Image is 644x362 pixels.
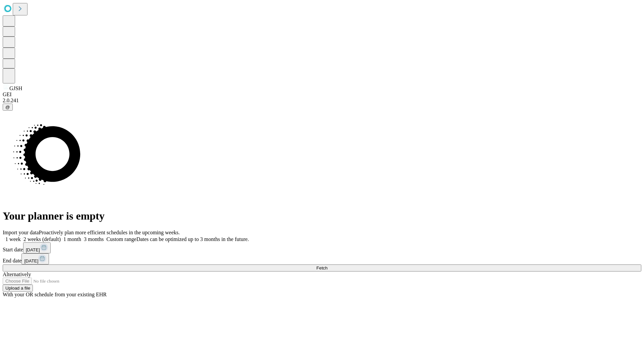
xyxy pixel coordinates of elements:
span: @ [5,105,10,110]
span: 1 week [5,236,21,242]
span: [DATE] [26,247,40,252]
span: Fetch [316,265,327,270]
span: 3 months [84,236,104,242]
div: GEI [3,92,641,98]
h1: Your planner is empty [3,210,641,222]
span: Alternatively [3,271,31,277]
span: Proactively plan more efficient schedules in the upcoming weeks. [39,230,180,235]
div: End date [3,253,641,264]
button: Upload a file [3,285,33,292]
button: [DATE] [23,242,51,253]
button: Fetch [3,264,641,271]
span: 2 weeks (default) [23,236,61,242]
button: [DATE] [21,253,49,264]
span: Custom range [106,236,136,242]
div: Start date [3,242,641,253]
span: [DATE] [24,258,38,263]
span: With your OR schedule from your existing EHR [3,292,107,297]
span: GJSH [9,85,22,91]
button: @ [3,104,13,111]
span: Dates can be optimized up to 3 months in the future. [137,236,249,242]
span: 1 month [63,236,81,242]
span: Import your data [3,230,39,235]
div: 2.0.241 [3,98,641,104]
